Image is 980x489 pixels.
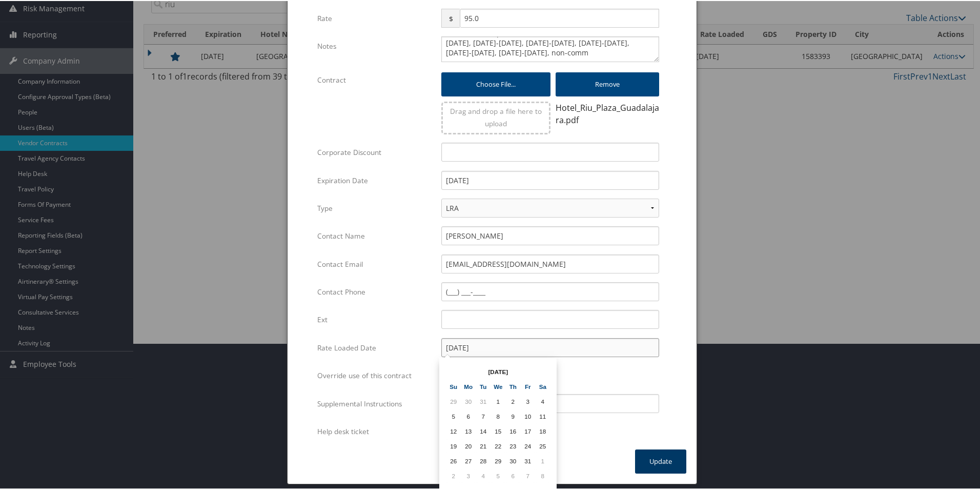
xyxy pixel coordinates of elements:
label: Help desk ticket [317,421,434,440]
label: Contact Name [317,225,434,245]
td: 26 [446,453,460,467]
label: Type [317,198,434,217]
td: 31 [476,394,490,407]
td: 1 [536,453,549,467]
label: Rate Loaded Date [317,337,434,357]
td: 6 [461,408,475,422]
td: 7 [521,468,535,482]
label: Expiration Date [317,170,434,189]
td: 11 [536,408,549,422]
label: Notes [317,35,434,55]
td: 5 [446,408,460,422]
td: 31 [521,453,535,467]
th: Sa [536,379,549,393]
td: 18 [536,423,549,437]
td: 9 [506,408,520,422]
label: Supplemental Instructions [317,393,434,413]
td: 2 [446,468,460,482]
th: Tu [476,379,490,393]
th: Fr [521,379,535,393]
label: Contract [317,69,434,89]
div: Hotel_Riu_Plaza_Guadalajara.pdf [556,101,659,125]
td: 15 [491,423,505,437]
td: 13 [461,423,475,437]
td: 4 [476,468,490,482]
th: Th [506,379,520,393]
td: 3 [521,394,535,407]
td: 8 [491,408,505,422]
td: 14 [476,423,490,437]
td: 10 [521,408,535,422]
td: 29 [491,453,505,467]
td: 21 [476,438,490,452]
button: Update [635,448,686,473]
span: Drag and drop a file here to upload [450,105,542,127]
label: Ext [317,309,434,328]
th: [DATE] [461,364,535,378]
label: Contact Email [317,253,434,273]
th: Su [446,379,460,393]
td: 24 [521,438,535,452]
td: 30 [506,453,520,467]
label: Corporate Discount [317,142,434,161]
label: Override use of this contract [317,365,434,384]
td: 28 [476,453,490,467]
td: 4 [536,394,549,407]
td: 8 [536,468,549,482]
td: 1 [491,394,505,407]
td: 3 [461,468,475,482]
td: 16 [506,423,520,437]
input: (___) ___-____ [441,281,659,300]
td: 20 [461,438,475,452]
th: We [491,379,505,393]
td: 6 [506,468,520,482]
td: 27 [461,453,475,467]
td: 12 [446,423,460,437]
td: 2 [506,394,520,407]
td: 19 [446,438,460,452]
td: 30 [461,394,475,407]
th: Mo [461,379,475,393]
span: $ [441,8,459,27]
td: 23 [506,438,520,452]
td: 25 [536,438,549,452]
label: Contact Phone [317,281,434,301]
button: Remove [556,71,659,95]
td: 7 [476,408,490,422]
label: Rate [317,8,434,27]
td: 17 [521,423,535,437]
td: 5 [491,468,505,482]
td: 22 [491,438,505,452]
td: 29 [446,394,460,407]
